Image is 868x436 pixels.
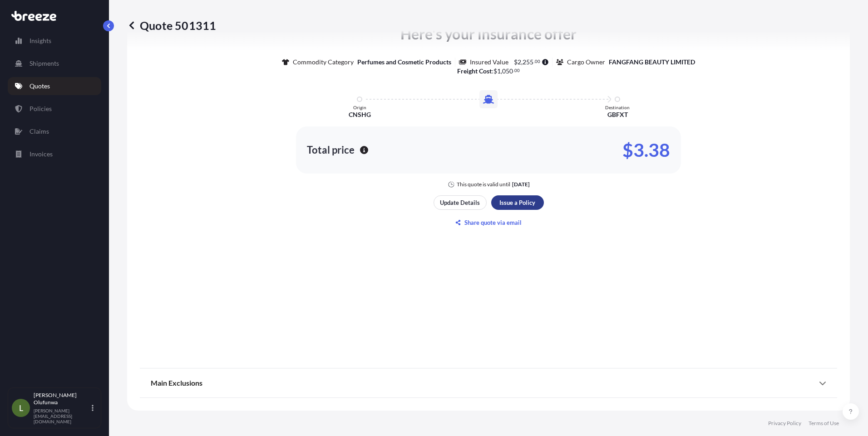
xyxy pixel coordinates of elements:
[501,68,502,74] span: ,
[567,58,605,67] p: Cargo Owner
[30,127,49,136] p: Claims
[521,59,523,65] span: ,
[440,198,480,207] p: Update Details
[512,181,530,188] p: [DATE]
[518,59,521,65] span: 2
[491,195,544,210] button: Issue a Policy
[768,420,801,427] a: Privacy Policy
[534,60,535,63] span: .
[502,68,513,74] span: 050
[8,100,101,118] a: Policies
[34,392,90,406] p: [PERSON_NAME] Olufunwa
[493,68,497,74] span: $
[127,18,216,33] p: Quote 501311
[622,143,670,157] p: $3.38
[307,145,355,155] p: Total price
[151,378,202,388] span: Main Exclusions
[457,67,520,76] p: :
[353,105,366,110] p: Origin
[607,110,628,119] p: GBFXT
[30,82,50,91] p: Quotes
[30,104,52,113] p: Policies
[499,198,535,207] p: Issue a Policy
[8,77,101,95] a: Quotes
[457,181,510,188] p: This quote is valid until
[19,403,23,412] span: L
[8,145,101,163] a: Invoices
[434,195,487,210] button: Update Details
[30,36,51,45] p: Insights
[514,59,518,65] span: $
[293,58,354,67] p: Commodity Category
[497,68,501,74] span: 1
[8,32,101,50] a: Insights
[470,58,508,67] p: Insured Value
[34,408,90,424] p: [PERSON_NAME][EMAIL_ADDRESS][DOMAIN_NAME]
[605,105,630,110] p: Destination
[523,59,533,65] span: 255
[609,58,695,67] p: FANGFANG BEAUTY LIMITED
[8,54,101,73] a: Shipments
[809,420,839,427] a: Terms of Use
[457,67,492,75] b: Freight Cost
[513,69,514,72] span: .
[30,59,59,68] p: Shipments
[8,122,101,140] a: Claims
[30,150,53,159] p: Invoices
[434,215,544,230] button: Share quote via email
[514,69,520,72] span: 00
[349,110,371,119] p: CNSHG
[464,218,522,227] p: Share quote via email
[535,60,540,63] span: 00
[357,58,451,67] p: Perfumes and Cosmetic Products
[151,372,826,394] div: Main Exclusions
